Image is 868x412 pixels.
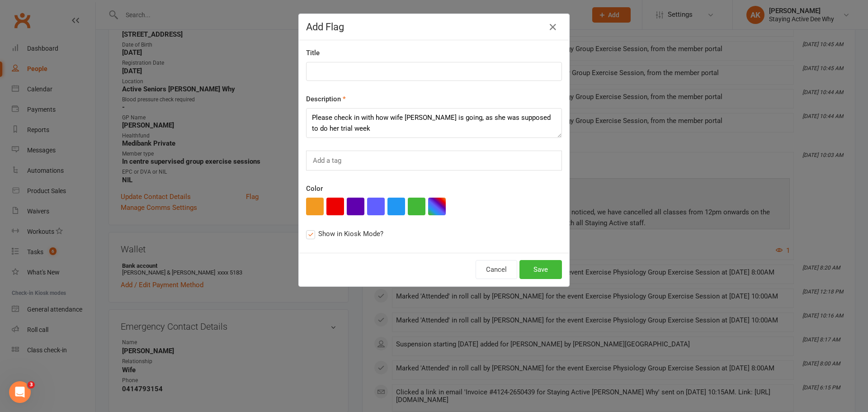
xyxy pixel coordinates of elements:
[312,155,344,166] input: Add a tag
[306,47,320,58] label: Title
[546,20,560,34] button: Close
[306,183,323,194] label: Color
[28,381,35,388] span: 3
[476,260,517,279] button: Cancel
[9,381,31,403] iframe: Intercom live chat
[306,94,346,104] label: Description
[519,260,562,279] button: Save
[318,228,383,238] span: Show in Kiosk Mode?
[306,21,562,33] h4: Add Flag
